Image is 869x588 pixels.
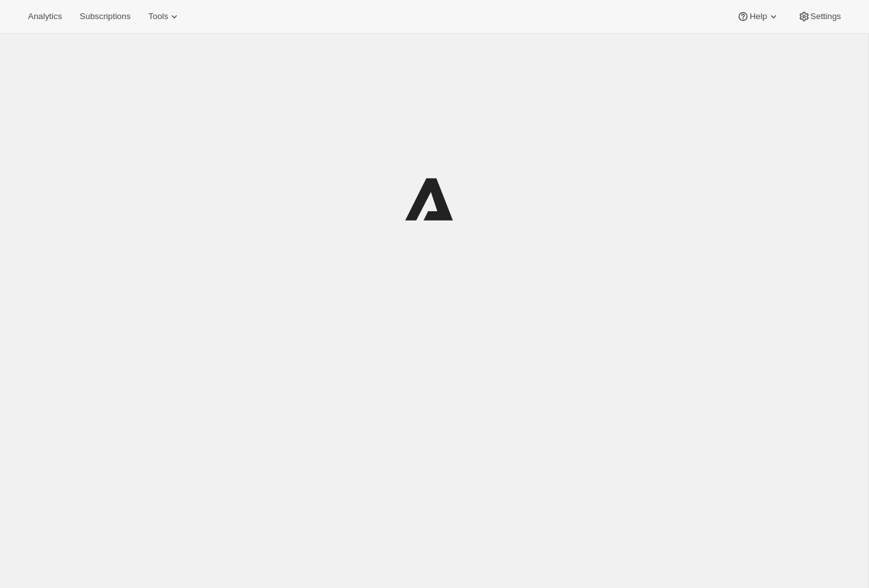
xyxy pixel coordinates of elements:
[72,8,138,25] button: Subscriptions
[810,11,841,22] span: Settings
[141,8,188,25] button: Tools
[729,8,787,25] button: Help
[20,8,69,25] button: Analytics
[28,11,62,22] span: Analytics
[790,8,849,25] button: Settings
[148,11,168,22] span: Tools
[80,11,130,22] span: Subscriptions
[749,11,767,22] span: Help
